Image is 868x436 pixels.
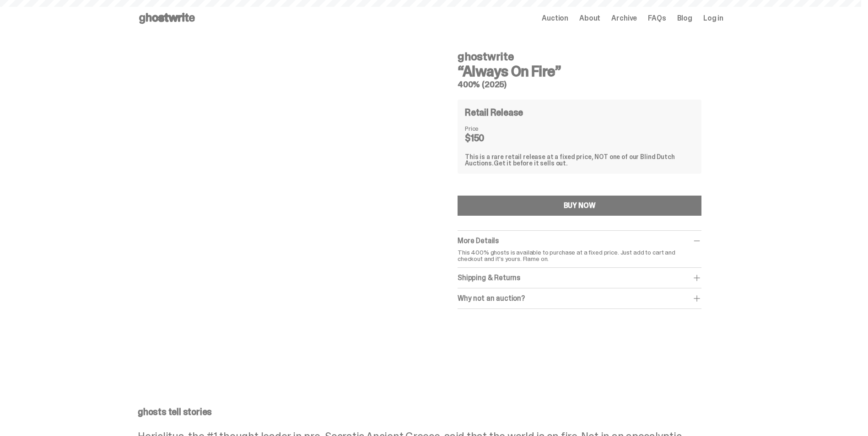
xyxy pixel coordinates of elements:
a: Log in [703,15,723,22]
h4: ghostwrite [458,51,701,62]
a: FAQs [648,15,666,22]
h3: “Always On Fire” [458,64,701,79]
div: Why not an auction? [458,294,701,303]
div: This is a rare retail release at a fixed price, NOT one of our Blind Dutch Auctions. [465,154,694,166]
h5: 400% (2025) [458,80,701,89]
a: About [579,15,600,22]
span: Get it before it sells out. [494,159,568,167]
span: More Details [458,236,499,245]
a: Archive [611,15,637,22]
button: BUY NOW [458,196,701,216]
dt: Price [465,125,511,132]
div: Shipping & Returns [458,273,701,282]
h4: Retail Release [465,108,523,117]
p: ghosts tell stories [138,407,723,416]
a: Auction [542,15,568,22]
div: BUY NOW [564,202,596,209]
p: This 400% ghosts is available to purchase at a fixed price. Just add to cart and checkout and it'... [458,249,701,262]
a: Blog [677,15,692,22]
dd: $150 [465,133,511,143]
